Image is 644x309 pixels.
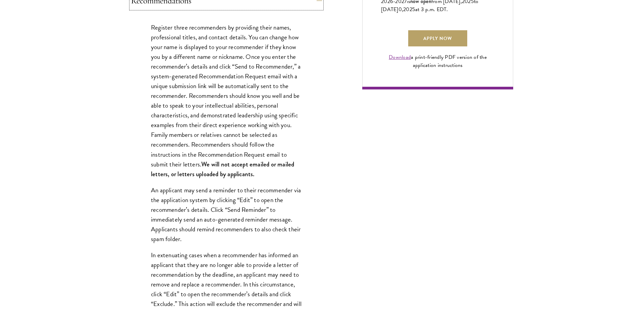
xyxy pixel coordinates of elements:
[398,5,402,13] span: 0
[403,5,412,13] span: 202
[151,185,302,244] p: An applicant may send a reminder to their recommender via the application system by clicking “Edi...
[415,5,448,13] span: at 3 p.m. EDT.
[151,160,294,179] strong: We will not accept emailed or mailed letters, or letters uploaded by applicants.
[151,23,302,179] p: Register three recommenders by providing their names, professional titles, and contact details. Y...
[412,5,415,13] span: 5
[402,5,403,13] span: ,
[389,53,411,61] a: Download
[408,30,467,46] a: Apply Now
[381,53,494,69] div: a print-friendly PDF version of the application instructions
